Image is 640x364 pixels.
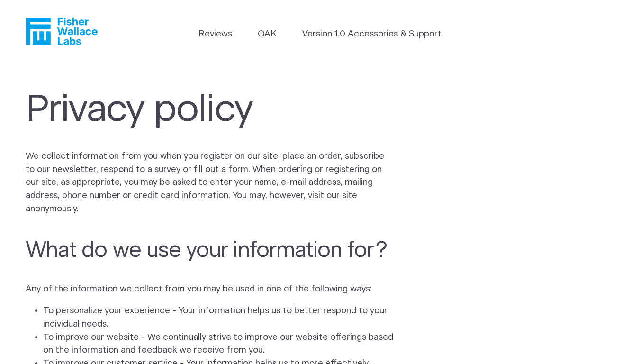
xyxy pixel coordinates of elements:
a: Reviews [198,27,232,41]
a: Fisher Wallace [26,18,98,45]
li: To personalize your experience - Your information helps us to better respond to your individual n... [43,304,395,331]
a: Version 1.0 Accessories & Support [302,27,442,41]
a: OAK [258,27,277,41]
li: To improve our website - We continually strive to improve our website offerings based on the info... [43,331,395,357]
h1: Privacy policy [26,88,395,132]
p: We collect information from you when you register on our site, place an order, subscribe to our n... [26,150,395,216]
h3: What do we use your information for? [26,237,395,264]
p: Any of the information we collect from you may be used in one of the following ways: [26,282,395,296]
